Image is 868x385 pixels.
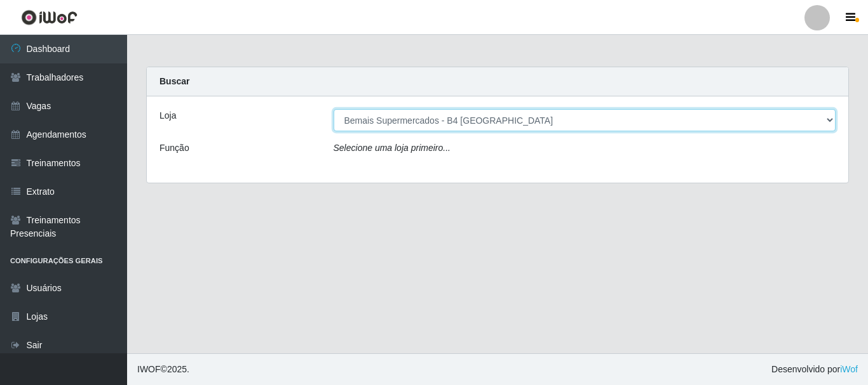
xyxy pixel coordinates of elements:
[840,364,858,374] a: iWof
[21,10,78,25] img: CoreUI Logo
[159,76,189,86] strong: Buscar
[159,109,176,122] label: Loja
[159,141,189,155] label: Função
[334,143,451,153] i: Selecione uma loja primeiro...
[137,364,161,374] span: IWOF
[771,363,858,376] span: Desenvolvido por
[137,363,189,376] span: © 2025 .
